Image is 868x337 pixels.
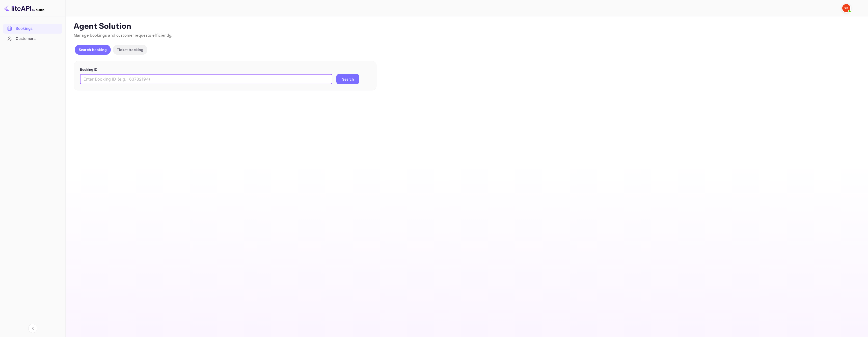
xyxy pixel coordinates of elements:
[80,74,332,84] input: Enter Booking ID (e.g., 63782194)
[842,4,850,12] img: Yandex Support
[28,324,37,333] button: Collapse navigation
[336,74,359,84] button: Search
[117,47,143,52] p: Ticket tracking
[3,34,62,43] a: Customers
[3,24,62,33] a: Bookings
[3,34,62,44] div: Customers
[80,67,370,72] p: Booking ID
[79,47,107,52] p: Search booking
[4,4,44,12] img: LiteAPI logo
[3,24,62,34] div: Bookings
[74,33,173,38] span: Manage bookings and customer requests efficiently.
[16,26,60,32] div: Bookings
[74,21,859,32] p: Agent Solution
[16,36,60,42] div: Customers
